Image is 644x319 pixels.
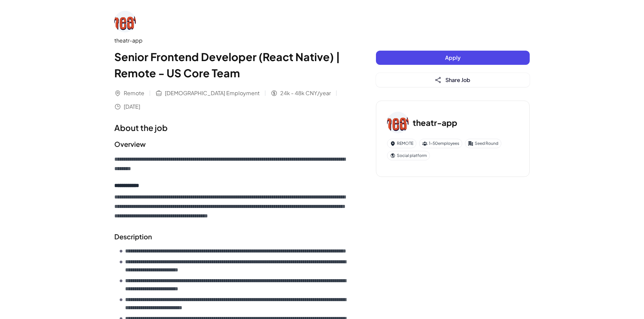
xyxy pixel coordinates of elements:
[114,49,349,81] h1: Senior Frontend Developer (React Native) | Remote - US Core Team
[445,54,461,61] span: Apply
[124,89,144,97] span: Remote
[387,151,430,160] div: Social platform
[376,73,530,87] button: Share Job
[413,116,457,129] h3: theatr-app
[445,76,470,83] span: Share Job
[114,36,349,45] div: theatr-app
[387,112,409,133] img: th
[114,122,349,134] h1: About the job
[114,232,349,242] h2: Description
[419,139,462,148] div: 1-50 employees
[465,139,501,148] div: Seed Round
[165,89,260,97] span: [DEMOGRAPHIC_DATA] Employment
[376,51,530,65] button: Apply
[280,89,331,97] span: 24k - 48k CNY/year
[387,139,416,148] div: REMOTE
[114,139,349,149] h2: Overview
[124,103,140,111] span: [DATE]
[114,11,136,32] img: th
